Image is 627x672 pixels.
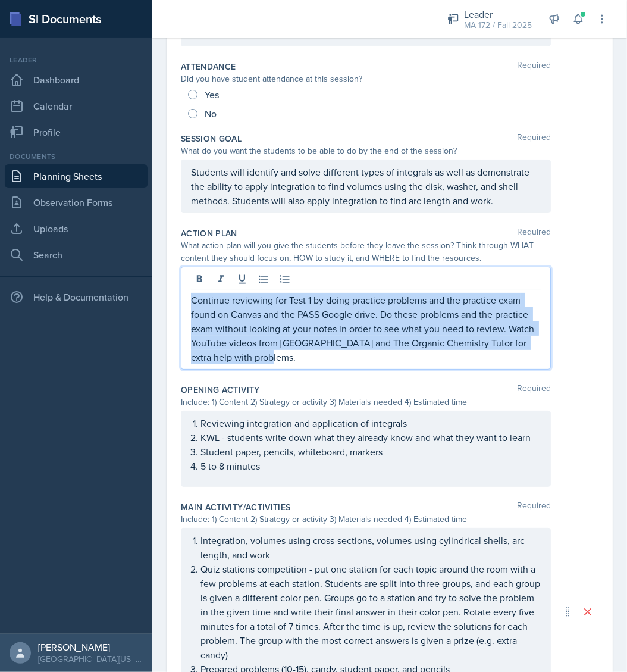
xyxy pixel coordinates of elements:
[517,133,551,145] span: Required
[181,396,551,408] div: Include: 1) Content 2) Strategy or activity 3) Materials needed 4) Estimated time
[181,384,260,396] label: Opening Activity
[205,89,219,101] span: Yes
[181,501,290,513] label: Main Activity/Activities
[517,227,551,239] span: Required
[191,165,541,208] p: Students will identify and solve different types of integrals as well as demonstrate the ability ...
[181,513,551,526] div: Include: 1) Content 2) Strategy or activity 3) Materials needed 4) Estimated time
[200,416,541,430] p: Reviewing integration and application of integrals
[5,68,148,92] a: Dashboard
[181,133,242,145] label: Session Goal
[5,94,148,118] a: Calendar
[191,293,541,364] p: Continue reviewing for Test 1 by doing practice problems and the practice exam found on Canvas an...
[517,384,551,396] span: Required
[5,285,148,309] div: Help & Documentation
[181,239,551,264] div: What action plan will you give the students before they leave the session? Think through WHAT con...
[205,108,217,120] span: No
[464,19,532,32] div: MA 172 / Fall 2025
[5,120,148,144] a: Profile
[517,61,551,73] span: Required
[5,55,148,65] div: Leader
[5,151,148,162] div: Documents
[5,217,148,240] a: Uploads
[200,562,541,662] p: Quiz stations competition - put one station for each topic around the room with a few problems at...
[200,430,541,445] p: KWL - students write down what they already know and what they want to learn
[517,501,551,513] span: Required
[200,459,541,473] p: 5 to 8 minutes
[464,7,532,21] div: Leader
[5,190,148,214] a: Observation Forms
[38,641,143,653] div: [PERSON_NAME]
[181,145,551,157] div: What do you want the students to be able to do by the end of the session?
[181,227,237,239] label: Action Plan
[5,164,148,188] a: Planning Sheets
[181,73,551,85] div: Did you have student attendance at this session?
[200,533,541,562] p: Integration, volumes using cross-sections, volumes using cylindrical shells, arc length, and work
[38,653,143,665] div: [GEOGRAPHIC_DATA][US_STATE] in [GEOGRAPHIC_DATA]
[200,445,541,459] p: Student paper, pencils, whiteboard, markers
[5,243,148,267] a: Search
[181,61,236,73] label: Attendance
